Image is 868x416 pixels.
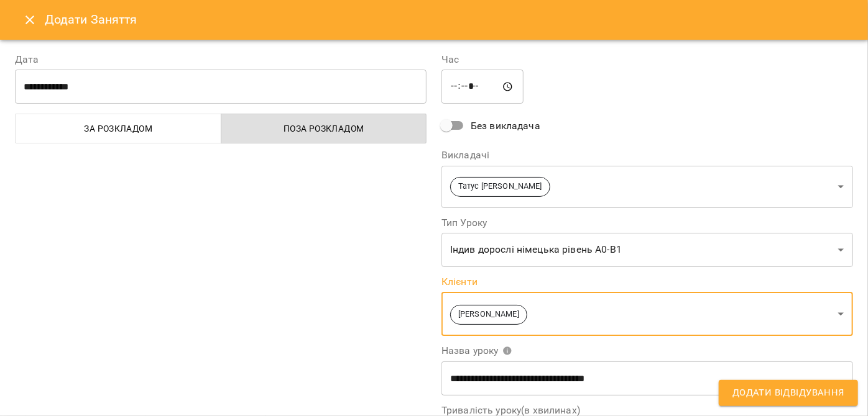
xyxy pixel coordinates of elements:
[441,55,853,65] label: Час
[441,233,853,268] div: Індив дорослі німецька рівень А0-В1
[441,218,853,228] label: Тип Уроку
[451,309,527,320] span: [PERSON_NAME]
[23,121,214,136] span: За розкладом
[15,55,427,65] label: Дата
[441,405,853,415] label: Тривалість уроку(в хвилинах)
[15,5,45,35] button: Close
[719,380,858,406] button: Додати Відвідування
[221,114,427,143] button: Поза розкладом
[451,181,550,192] span: Татус [PERSON_NAME]
[441,150,853,160] label: Викладачі
[15,114,221,143] button: За розкладом
[471,119,540,133] span: Без викладача
[441,292,853,336] div: [PERSON_NAME]
[441,346,512,356] span: Назва уроку
[441,165,853,208] div: Татус [PERSON_NAME]
[45,10,853,29] h6: Додати Заняття
[732,385,844,401] span: Додати Відвідування
[229,121,420,136] span: Поза розкладом
[441,277,853,287] label: Клієнти
[502,346,512,356] svg: Вкажіть назву уроку або виберіть клієнтів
